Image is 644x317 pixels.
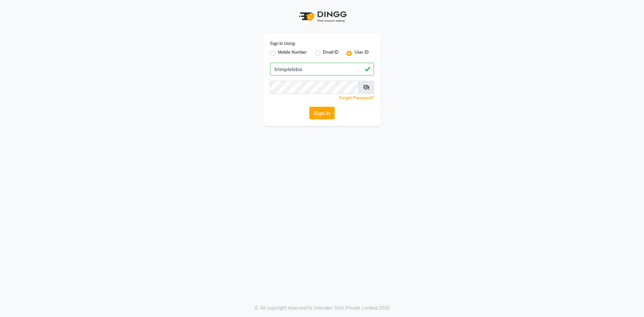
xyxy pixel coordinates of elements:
input: Username [270,81,359,94]
a: Forgot Password? [339,95,374,100]
img: logo1.svg [295,7,349,27]
label: User ID [355,49,369,57]
button: Sign In [309,107,335,119]
label: Sign In Using: [270,41,296,47]
input: Username [270,63,374,75]
label: Mobile Number [278,49,307,57]
label: Email ID [323,49,338,57]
